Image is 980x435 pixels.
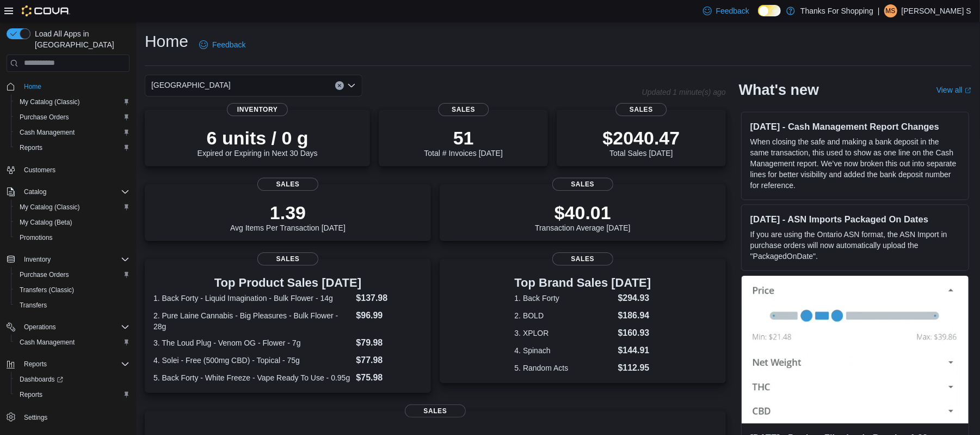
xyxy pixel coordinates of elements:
span: Sales [616,103,667,116]
button: Transfers [11,298,134,313]
button: My Catalog (Classic) [11,94,134,110]
span: Sales [552,178,613,191]
button: Purchase Orders [11,110,134,125]
span: Reports [20,358,130,371]
div: Expired or Expiring in Next 30 Days [198,127,318,158]
a: Settings [20,411,52,424]
button: Operations [20,321,60,334]
button: My Catalog (Classic) [11,200,134,215]
dt: 4. Spinach [515,345,614,356]
span: My Catalog (Beta) [20,218,72,227]
span: Transfers (Classic) [20,286,74,294]
span: Catalog [20,185,130,198]
span: Reports [24,360,47,368]
dt: 3. XPLOR [515,328,614,339]
a: Reports [15,388,47,401]
span: Purchase Orders [20,113,69,122]
button: Reports [11,140,134,155]
p: | [878,4,880,17]
dd: $75.98 [356,371,422,384]
a: Cash Management [15,336,79,349]
h3: [DATE] - ASN Imports Packaged On Dates [750,214,960,225]
span: Operations [20,321,130,334]
div: Avg Items Per Transaction [DATE] [230,202,346,232]
dd: $144.91 [618,344,651,357]
input: Dark Mode [758,5,781,16]
span: Feedback [212,39,245,50]
h3: Top Brand Sales [DATE] [515,276,651,289]
span: Reports [20,143,42,152]
p: [PERSON_NAME] S [902,4,971,17]
span: Reports [20,390,42,399]
button: Operations [2,319,134,335]
button: Purchase Orders [11,267,134,282]
a: My Catalog (Classic) [15,95,84,108]
button: Catalog [20,185,51,198]
span: Purchase Orders [15,268,130,281]
span: Sales [257,178,318,191]
dt: 2. BOLD [515,310,614,321]
dt: 1. Back Forty [515,293,614,304]
a: Purchase Orders [15,111,73,124]
div: Total Sales [DATE] [603,127,680,158]
p: $2040.47 [603,127,680,149]
span: My Catalog (Classic) [20,98,80,106]
span: Home [24,82,41,91]
span: Cash Management [20,128,75,137]
span: Reports [15,388,130,401]
h2: What's new [739,81,819,99]
a: Purchase Orders [15,268,73,281]
div: Meade S [884,4,897,17]
a: Reports [15,141,47,154]
span: Inventory [20,253,130,266]
span: Customers [24,166,56,174]
svg: External link [965,87,971,94]
span: Transfers [15,299,130,312]
span: Feedback [716,5,749,16]
button: My Catalog (Beta) [11,215,134,230]
button: Clear input [335,81,344,90]
span: Inventory [24,255,51,264]
a: Dashboards [11,372,134,387]
span: My Catalog (Beta) [15,216,130,229]
span: Purchase Orders [20,270,69,279]
a: Home [20,80,46,93]
dt: 5. Back Forty - White Freeze - Vape Ready To Use - 0.95g [153,372,352,383]
span: Settings [20,410,130,424]
dd: $112.95 [618,361,651,374]
span: Operations [24,323,56,331]
dt: 1. Back Forty - Liquid Imagination - Bulk Flower - 14g [153,293,352,304]
button: Inventory [2,252,134,267]
span: Dashboards [20,375,63,384]
a: Transfers [15,299,51,312]
a: My Catalog (Beta) [15,216,77,229]
dd: $186.94 [618,309,651,322]
button: Customers [2,162,134,178]
span: Sales [438,103,489,116]
button: Promotions [11,230,134,245]
span: Promotions [15,231,130,244]
span: Cash Management [20,338,75,347]
dd: $77.98 [356,354,422,367]
span: Purchase Orders [15,111,130,124]
h1: Home [145,31,188,52]
p: If you are using the Ontario ASN format, the ASN Import in purchase orders will now automatically... [750,229,960,262]
button: Open list of options [347,81,356,90]
div: Total # Invoices [DATE] [424,127,502,158]
a: Customers [20,164,60,177]
p: $40.01 [535,202,631,223]
a: My Catalog (Classic) [15,201,84,214]
dt: 3. The Loud Plug - Venom OG - Flower - 7g [153,337,352,348]
a: View allExternal link [936,86,971,94]
p: When closing the safe and making a bank deposit in the same transaction, this used to show as one... [750,136,960,191]
a: Feedback [195,34,250,56]
dd: $160.93 [618,327,651,340]
dt: 2. Pure Laine Cannabis - Big Pleasures - Bulk Flower - 28g [153,310,352,332]
button: Reports [11,387,134,402]
span: MS [886,4,896,17]
a: Dashboards [15,373,67,386]
a: Promotions [15,231,57,244]
button: Cash Management [11,125,134,140]
dt: 5. Random Acts [515,362,614,373]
